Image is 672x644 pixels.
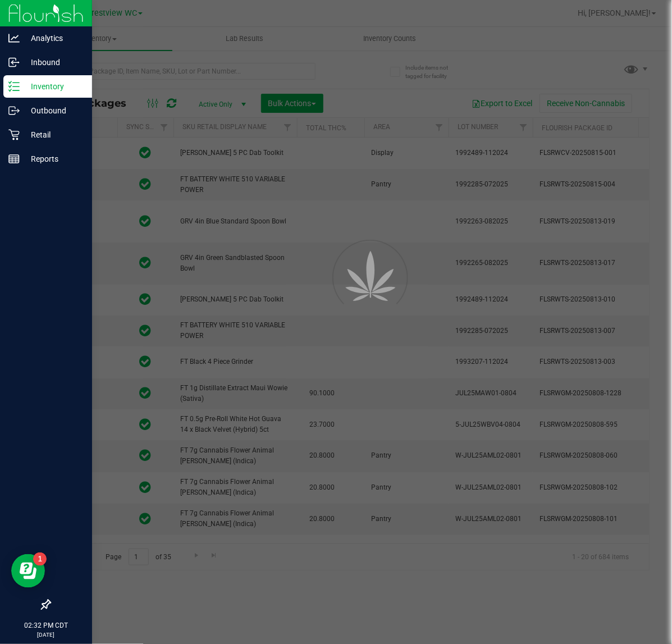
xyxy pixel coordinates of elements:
[20,128,87,141] p: Retail
[8,81,20,92] inline-svg: Inventory
[8,57,20,68] inline-svg: Inbound
[8,153,20,165] inline-svg: Reports
[33,552,47,566] iframe: Resource center unread badge
[11,554,45,588] iframe: Resource center
[20,31,87,45] p: Analytics
[20,152,87,166] p: Reports
[20,80,87,93] p: Inventory
[20,104,87,117] p: Outbound
[8,105,20,116] inline-svg: Outbound
[20,56,87,69] p: Inbound
[8,33,20,44] inline-svg: Analytics
[5,631,87,639] p: [DATE]
[5,620,87,631] p: 02:32 PM CDT
[8,129,20,140] inline-svg: Retail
